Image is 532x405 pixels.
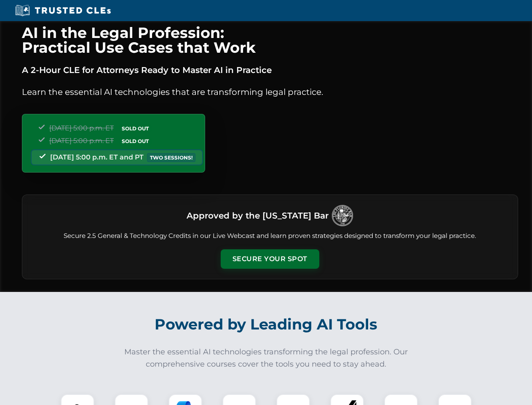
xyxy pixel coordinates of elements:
img: Logo [332,205,353,226]
span: SOLD OUT [119,137,152,146]
h2: Powered by Leading AI Tools [33,310,500,339]
span: [DATE] 5:00 p.m. ET [49,124,114,132]
h1: AI in the Legal Profession: Practical Use Cases that Work [22,25,518,55]
span: SOLD OUT [119,124,152,133]
p: Learn the essential AI technologies that are transforming legal practice. [22,85,518,99]
p: Secure 2.5 General & Technology Credits in our Live Webcast and learn proven strategies designed ... [32,231,508,241]
button: Secure Your Spot [221,249,319,269]
h3: Approved by the [US_STATE] Bar [187,208,329,223]
img: Trusted CLEs [13,4,113,17]
span: [DATE] 5:00 p.m. ET [49,137,114,145]
p: Master the essential AI technologies transforming the legal profession. Our comprehensive courses... [119,346,414,370]
p: A 2-Hour CLE for Attorneys Ready to Master AI in Practice [22,63,518,77]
